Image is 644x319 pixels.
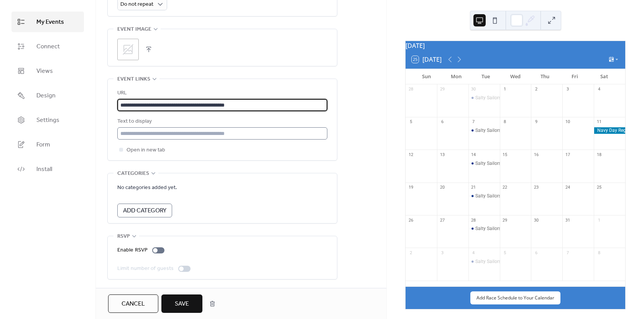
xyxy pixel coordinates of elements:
div: 20 [439,185,445,191]
div: 27 [439,217,445,223]
span: My Events [36,18,64,27]
div: Salty Sailors Pursuit Race [468,225,500,232]
div: 14 [471,152,476,158]
div: 26 [408,217,414,223]
div: 25 [596,185,602,191]
div: 4 [471,250,476,256]
div: 6 [439,119,445,125]
div: 30 [533,217,539,223]
div: Salty Sailors Pursuit Race [475,95,528,101]
a: Install [11,159,84,179]
div: 24 [565,185,570,191]
div: 3 [565,87,570,92]
div: 3 [439,250,445,256]
div: Sat [590,69,619,84]
a: Settings [11,110,84,130]
div: 10 [565,119,570,125]
div: Thu [530,69,560,84]
div: Salty Sailors Pursuit Race [475,258,528,265]
div: 5 [408,119,414,125]
span: RSVP [117,232,130,241]
div: 1 [596,217,602,223]
div: [DATE] [406,41,625,50]
div: 22 [502,185,508,191]
div: 8 [502,119,508,125]
div: Salty Sailors Pursuit Race [475,193,528,199]
div: Navy Day Regatta [594,127,625,134]
div: 21 [471,185,476,191]
a: Design [11,85,84,106]
span: Add Category [123,206,166,215]
div: 13 [439,152,445,158]
div: Text to display [117,117,326,126]
div: 4 [596,87,602,92]
div: Enable RSVP [117,246,148,255]
div: Salty Sailors Pursuit Race [468,193,500,199]
div: Salty Sailors Pursuit Race [468,160,500,167]
span: Views [36,67,53,76]
span: Open in new tab [127,146,165,155]
div: Salty Sailors Pursuit Race [468,95,500,101]
span: Event links [117,75,150,84]
div: ; [117,39,139,60]
div: 16 [533,152,539,158]
div: 7 [565,250,570,256]
div: Limit number of guests [117,264,174,273]
span: Categories [117,169,149,178]
div: Mon [441,69,471,84]
button: Add Race Schedule to Your Calendar [470,291,560,304]
div: 28 [408,87,414,92]
div: 17 [565,152,570,158]
div: 19 [408,185,414,191]
div: 15 [502,152,508,158]
div: Salty Sailors Pursuit Race [468,258,500,265]
div: 11 [596,119,602,125]
span: Cancel [122,299,145,309]
div: 18 [596,152,602,158]
div: 7 [471,119,476,125]
button: 25[DATE] [409,54,444,65]
span: Install [36,165,52,174]
span: Connect [36,42,60,51]
div: Salty Sailors Pursuit Race [475,127,528,134]
button: Cancel [108,294,158,313]
div: 2 [533,87,539,92]
div: 29 [439,87,445,92]
button: Add Category [117,204,172,217]
div: 23 [533,185,539,191]
div: 12 [408,152,414,158]
div: 29 [502,217,508,223]
div: 1 [502,87,508,92]
a: My Events [11,12,84,32]
div: 28 [471,217,476,223]
span: Design [36,91,56,100]
a: Connect [11,36,84,57]
a: Form [11,134,84,155]
span: No categories added yet. [117,183,177,192]
div: Salty Sailors Pursuit Race [475,225,528,232]
div: Salty Sailors Pursuit Race [468,127,500,134]
div: 31 [565,217,570,223]
div: 30 [471,87,476,92]
span: Form [36,140,50,150]
div: 5 [502,250,508,256]
div: URL [117,89,326,98]
div: 2 [408,250,414,256]
div: Tue [471,69,501,84]
div: Fri [560,69,589,84]
div: 8 [596,250,602,256]
div: Salty Sailors Pursuit Race [475,160,528,167]
span: Event image [117,25,151,34]
div: 9 [533,119,539,125]
span: Settings [36,116,59,125]
div: Sun [412,69,441,84]
a: Views [11,61,84,81]
div: 6 [533,250,539,256]
span: Save [175,299,189,309]
div: Wed [501,69,530,84]
button: Save [161,294,202,313]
